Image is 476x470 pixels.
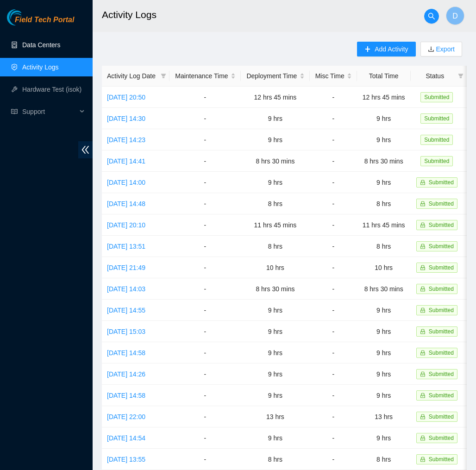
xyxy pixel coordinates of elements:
td: - [169,427,241,449]
a: [DATE] 14:58 [107,349,145,357]
td: - [310,363,357,385]
td: - [169,278,241,300]
span: lock [420,307,426,313]
td: - [310,150,357,172]
span: Submitted [420,113,453,124]
span: Add Activity [375,44,408,54]
td: - [169,363,241,385]
a: [DATE] 13:55 [107,456,145,463]
td: 8 hrs [357,193,411,214]
td: 10 hrs [241,257,310,278]
span: read [11,108,18,115]
span: search [425,13,438,20]
a: [DATE] 14:30 [107,115,145,122]
span: Submitted [429,264,454,271]
td: - [310,193,357,214]
td: - [310,385,357,406]
td: - [169,214,241,236]
td: - [310,406,357,427]
span: Submitted [429,222,454,228]
span: Submitted [429,286,454,292]
td: - [169,257,241,278]
span: filter [161,73,166,79]
td: 8 hrs [357,236,411,257]
a: [DATE] 14:54 [107,434,145,442]
span: Submitted [420,135,453,145]
td: - [310,214,357,236]
td: 8 hrs [241,449,310,470]
span: Submitted [429,201,454,207]
a: [DATE] 22:00 [107,413,145,420]
td: - [169,129,241,150]
span: Support [22,102,77,121]
td: - [310,236,357,257]
td: - [310,300,357,321]
span: Status [416,71,454,81]
span: filter [159,69,168,83]
span: Submitted [429,243,454,250]
td: 13 hrs [357,406,411,427]
td: 8 hrs [357,449,411,470]
td: 8 hrs 30 mins [241,278,310,300]
td: 9 hrs [357,129,411,150]
span: lock [420,414,426,420]
td: - [310,108,357,129]
button: plusAdd Activity [357,42,415,56]
span: Submitted [429,328,454,335]
td: 9 hrs [357,108,411,129]
td: - [169,300,241,321]
td: - [310,87,357,108]
span: Activity Log Date [107,71,157,81]
td: - [169,236,241,257]
th: Total Time [357,66,411,87]
span: D [452,10,458,22]
td: 9 hrs [241,342,310,363]
a: Hardware Test (isok) [22,86,81,93]
td: - [169,193,241,214]
td: 8 hrs [241,193,310,214]
span: Submitted [429,371,454,377]
span: Submitted [429,456,454,463]
span: Submitted [420,92,453,102]
span: filter [456,69,465,83]
span: download [428,46,434,53]
td: - [169,108,241,129]
span: lock [420,286,426,292]
span: Submitted [429,350,454,356]
span: Submitted [429,414,454,420]
td: 9 hrs [357,385,411,406]
img: Akamai Technologies [7,9,47,25]
span: Submitted [429,435,454,441]
a: [DATE] 15:03 [107,328,145,335]
a: [DATE] 14:41 [107,157,145,165]
td: 9 hrs [357,427,411,449]
td: 9 hrs [241,321,310,342]
span: lock [420,265,426,270]
td: 11 hrs 45 mins [241,214,310,236]
a: [DATE] 14:26 [107,370,145,378]
span: lock [420,329,426,334]
td: 8 hrs 30 mins [357,278,411,300]
td: - [169,385,241,406]
a: [DATE] 13:51 [107,243,145,250]
td: 9 hrs [357,321,411,342]
a: [DATE] 21:49 [107,264,145,271]
a: [DATE] 14:00 [107,179,145,186]
td: - [310,257,357,278]
td: 9 hrs [357,363,411,385]
a: Export [434,45,455,53]
span: Submitted [429,179,454,186]
td: - [310,278,357,300]
a: Akamai TechnologiesField Tech Portal [7,17,74,29]
td: 9 hrs [357,172,411,193]
td: - [169,321,241,342]
td: 8 hrs [241,236,310,257]
td: - [169,150,241,172]
td: 9 hrs [357,342,411,363]
span: Submitted [429,392,454,399]
td: 11 hrs 45 mins [357,214,411,236]
td: 9 hrs [241,385,310,406]
td: 9 hrs [241,300,310,321]
td: - [310,427,357,449]
td: - [169,172,241,193]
